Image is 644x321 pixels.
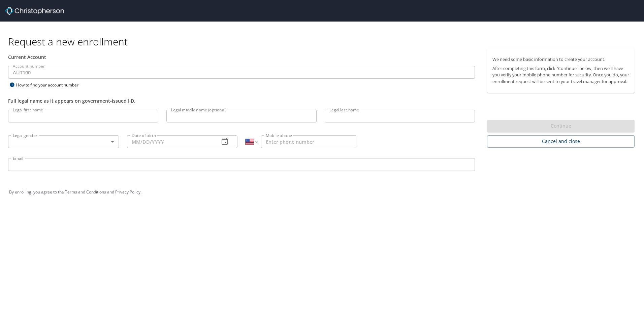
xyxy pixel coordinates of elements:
p: After completing this form, click "Continue" below, then we'll have you verify your mobile phone ... [492,65,629,85]
button: Cancel and close [487,135,635,148]
a: Privacy Policy [115,189,140,195]
a: Terms and Conditions [65,189,106,195]
p: We need some basic information to create your account. [492,56,629,63]
div: By enrolling, you agree to the and . [9,184,635,201]
div: How to find your account number [8,81,92,89]
h1: Request a new enrollment [8,35,640,48]
span: Cancel and close [492,137,629,146]
input: MM/DD/YYYY [127,135,214,148]
img: cbt logo [5,7,64,15]
input: Enter phone number [261,135,356,148]
div: Current Account [8,53,475,61]
div: ​ [8,135,119,148]
div: Full legal name as it appears on government-issued I.D. [8,97,475,104]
